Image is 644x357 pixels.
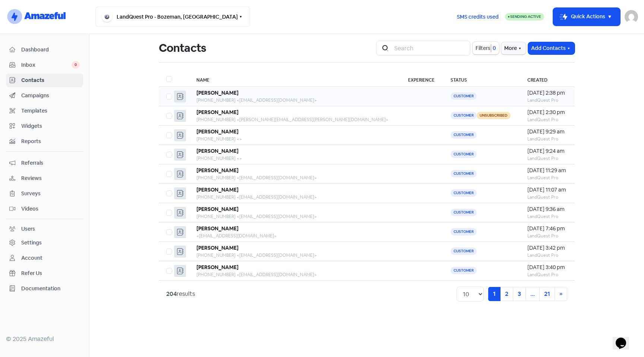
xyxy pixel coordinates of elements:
span: Unsubscribed [477,112,511,119]
a: SMS credits used [451,12,505,20]
span: Reviews [21,174,80,182]
div: [DATE] 9:36 am [527,205,567,213]
a: Settings [6,236,83,250]
a: Templates [6,104,83,118]
div: [PHONE_NUMBER] <> [196,155,393,162]
div: [DATE] 2:30 pm [527,108,567,116]
span: » [559,290,562,298]
div: [DATE] 3:40 pm [527,263,567,271]
a: ... [525,287,540,301]
th: Status [443,72,520,87]
span: Customer [451,209,477,216]
a: Inbox 0 [6,58,83,72]
a: Surveys [6,187,83,200]
b: [PERSON_NAME] [196,225,239,232]
iframe: chat widget [613,327,637,350]
button: Quick Actions [553,8,620,26]
span: Refer Us [21,269,80,277]
b: [PERSON_NAME] [196,244,239,251]
span: Sending Active [510,14,541,19]
div: [PHONE_NUMBER] <[EMAIL_ADDRESS][DOMAIN_NAME]> [196,271,393,278]
h1: Contacts [159,36,206,60]
div: LandQuest Pro [527,194,567,200]
a: Users [6,222,83,236]
button: Filters0 [473,42,499,54]
th: Experience [401,72,443,87]
b: [PERSON_NAME] [196,264,239,271]
span: Reports [21,138,80,145]
a: 2 [500,287,513,301]
span: Customer [451,267,477,274]
span: Templates [21,107,80,115]
div: LandQuest Pro [527,174,567,181]
div: LandQuest Pro [527,233,567,239]
b: [PERSON_NAME] [196,89,239,96]
a: 21 [539,287,555,301]
a: Videos [6,202,83,216]
a: Contacts [6,73,83,87]
a: Refer Us [6,266,83,280]
a: Reviews [6,171,83,185]
span: 0 [491,44,496,52]
div: [PHONE_NUMBER] <[PERSON_NAME][EMAIL_ADDRESS][PERSON_NAME][DOMAIN_NAME]> [196,116,393,123]
span: Videos [21,205,80,213]
a: 1 [488,287,501,301]
div: [DATE] 11:07 am [527,186,567,194]
div: [DATE] 9:24 am [527,147,567,155]
span: Documentation [21,285,80,293]
div: Users [21,225,35,233]
span: Customer [451,112,477,119]
span: Customer [451,131,477,139]
span: Customer [451,151,477,158]
th: Created [520,72,575,87]
a: Documentation [6,282,83,296]
span: Surveys [21,190,80,198]
span: Inbox [21,61,72,69]
a: Dashboard [6,43,83,57]
span: Widgets [21,122,80,130]
a: Next [555,287,567,301]
a: Referrals [6,156,83,170]
div: LandQuest Pro [527,97,567,104]
div: [DATE] 9:29 am [527,128,567,136]
div: [DATE] 2:38 pm [527,89,567,97]
strong: 204 [166,290,177,298]
span: Campaigns [21,92,80,99]
div: © 2025 Amazeful [6,335,83,344]
span: Customer [451,189,477,197]
span: SMS credits used [457,13,499,21]
div: [PHONE_NUMBER] <[EMAIL_ADDRESS][DOMAIN_NAME]> [196,97,393,104]
button: Add Contacts [528,42,575,54]
b: [PERSON_NAME] [196,206,239,212]
div: [DATE] 7:46 pm [527,225,567,233]
b: [PERSON_NAME] [196,148,239,154]
b: [PERSON_NAME] [196,167,239,174]
div: LandQuest Pro [527,252,567,259]
div: LandQuest Pro [527,116,567,123]
a: Sending Active [505,12,544,21]
span: Contacts [21,76,80,84]
a: Account [6,251,83,265]
img: User [625,10,638,23]
span: Customer [451,170,477,177]
div: [DATE] 3:42 pm [527,244,567,252]
span: Customer [451,92,477,100]
a: Widgets [6,119,83,133]
b: [PERSON_NAME] [196,186,239,193]
div: [PHONE_NUMBER] <[EMAIL_ADDRESS][DOMAIN_NAME]> [196,174,393,181]
span: 0 [72,61,80,69]
div: results [166,290,195,298]
a: Reports [6,135,83,148]
input: Search [390,41,470,56]
div: <[EMAIL_ADDRESS][DOMAIN_NAME]> [196,233,393,239]
div: [PHONE_NUMBER] <[EMAIL_ADDRESS][DOMAIN_NAME]> [196,213,393,220]
a: 3 [513,287,526,301]
button: LandQuest Pro - Bozeman, [GEOGRAPHIC_DATA] [95,7,250,27]
span: Customer [451,228,477,236]
th: Name [189,72,401,87]
div: [PHONE_NUMBER] <[EMAIL_ADDRESS][DOMAIN_NAME]> [196,194,393,200]
div: Settings [21,239,42,247]
div: [DATE] 11:29 am [527,167,567,174]
div: LandQuest Pro [527,155,567,162]
div: Account [21,254,42,262]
